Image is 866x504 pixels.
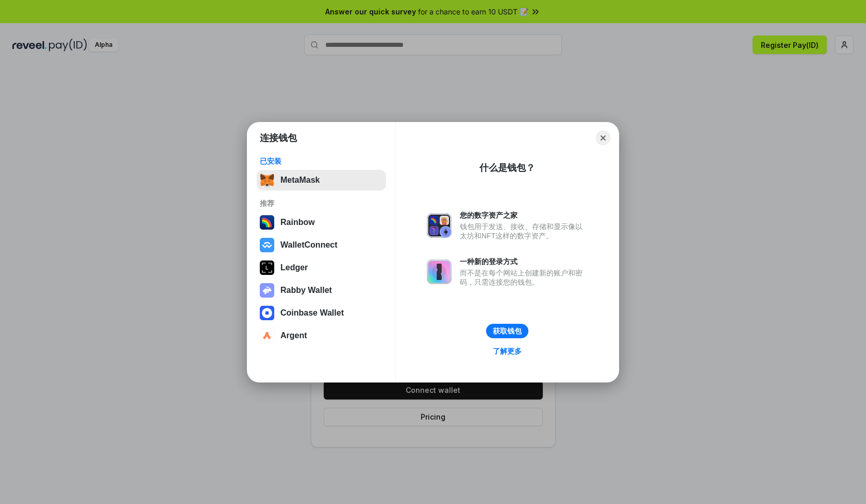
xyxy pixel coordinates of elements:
[493,346,522,356] div: 了解更多
[260,260,274,275] img: svg+xml,%3Csvg%20xmlns%3D%22http%3A%2F%2Fwww.w3.org%2F2000%2Fsvg%22%20width%3D%2228%22%20height%3...
[260,283,274,298] img: svg+xml,%3Csvg%20xmlns%3D%22http%3A%2F%2Fwww.w3.org%2F2000%2Fsvg%22%20fill%3D%22none%22%20viewBox...
[280,218,315,227] div: Rainbow
[257,235,386,255] button: WalletConnect
[257,170,386,190] button: MetaMask
[260,306,274,320] img: svg+xml,%3Csvg%20width%3D%2228%22%20height%3D%2228%22%20viewBox%3D%220%200%2028%2028%22%20fill%3D...
[260,132,297,144] h1: 连接钱包
[280,331,307,340] div: Argent
[427,213,452,238] img: svg+xml,%3Csvg%20xmlns%3D%22http%3A%2F%2Fwww.w3.org%2F2000%2Fsvg%22%20fill%3D%22none%22%20viewBox...
[260,173,274,187] img: svg+xml,%3Csvg%20fill%3D%22none%22%20height%3D%2233%22%20viewBox%3D%220%200%2035%2033%22%20width%...
[596,131,610,145] button: Close
[260,215,274,230] img: svg+xml,%3Csvg%20width%3D%22120%22%20height%3D%22120%22%20viewBox%3D%220%200%20120%20120%22%20fil...
[280,176,320,185] div: MetaMask
[487,344,528,358] a: 了解更多
[427,259,452,284] img: svg+xml,%3Csvg%20xmlns%3D%22http%3A%2F%2Fwww.w3.org%2F2000%2Fsvg%22%20fill%3D%22none%22%20viewBox...
[257,257,386,278] button: Ledger
[260,157,383,166] div: 已安装
[486,324,528,338] button: 获取钱包
[460,211,588,220] div: 您的数字资产之家
[260,238,274,252] img: svg+xml,%3Csvg%20width%3D%2228%22%20height%3D%2228%22%20viewBox%3D%220%200%2028%2028%22%20fill%3D...
[260,199,383,208] div: 推荐
[280,240,338,250] div: WalletConnect
[460,268,588,287] div: 而不是在每个网站上创建新的账户和密码，只需连接您的钱包。
[257,212,386,233] button: Rainbow
[280,263,308,272] div: Ledger
[493,326,522,336] div: 获取钱包
[280,308,344,318] div: Coinbase Wallet
[257,280,386,301] button: Rabby Wallet
[479,162,535,174] div: 什么是钱包？
[280,286,332,295] div: Rabby Wallet
[460,257,588,266] div: 一种新的登录方式
[460,222,588,240] div: 钱包用于发送、接收、存储和显示像以太坊和NFT这样的数字资产。
[257,325,386,346] button: Argent
[257,303,386,323] button: Coinbase Wallet
[260,328,274,343] img: svg+xml,%3Csvg%20width%3D%2228%22%20height%3D%2228%22%20viewBox%3D%220%200%2028%2028%22%20fill%3D...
